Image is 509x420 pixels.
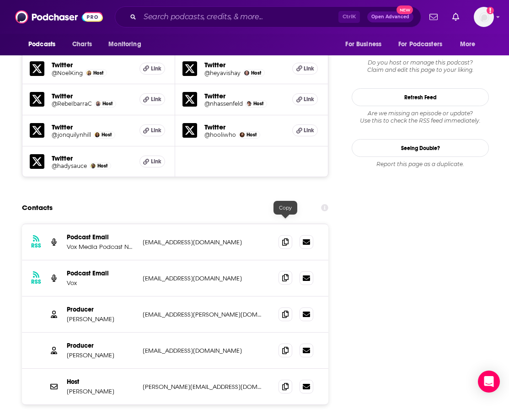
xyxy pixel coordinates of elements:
[454,36,487,53] button: open menu
[204,70,241,76] a: @heyavishay
[31,242,41,249] h3: RSS
[352,110,489,124] div: Are we missing an episode or update? Use this to check the RSS feed immediately.
[95,132,100,137] img: Jonquilyn Hill
[352,59,489,66] span: Do you host or manage this podcast?
[352,88,489,106] button: Refresh Feed
[67,233,135,241] p: Podcast Email
[292,63,318,75] a: Link
[102,132,112,138] span: Host
[367,11,413,22] button: Open AdvancedNew
[273,201,297,215] div: Copy
[91,163,96,168] img: Hady Mawajdeh
[304,127,314,134] span: Link
[22,36,67,53] button: open menu
[52,162,87,169] a: @hadysauce
[139,63,165,75] a: Link
[67,279,135,287] p: Vox
[371,15,409,19] span: Open Advanced
[151,96,161,103] span: Link
[97,163,107,169] span: Host
[67,388,135,395] p: [PERSON_NAME]
[204,123,285,131] h5: Twitter
[28,38,55,51] span: Podcasts
[204,100,243,107] a: @nhassenfeld
[139,93,165,105] a: Link
[398,38,442,51] span: For Podcasters
[204,60,285,69] h5: Twitter
[102,101,113,107] span: Host
[52,123,132,131] h5: Twitter
[67,269,135,277] p: Podcast Email
[292,93,318,105] a: Link
[244,70,249,75] img: Avishay Artsy
[52,70,83,76] a: @NoelKing
[15,8,103,26] img: Podchaser - Follow, Share and Rate Podcasts
[478,371,500,393] div: Open Intercom Messenger
[67,306,135,313] p: Producer
[67,342,135,350] p: Producer
[460,38,476,51] span: More
[338,11,360,23] span: Ctrl K
[143,383,264,391] p: [PERSON_NAME][EMAIL_ADDRESS][DOMAIN_NAME]
[52,131,91,138] a: @jonquilynhill
[304,96,314,103] span: Link
[392,36,455,53] button: open menu
[52,154,132,162] h5: Twitter
[474,7,494,27] button: Show profile menu
[204,92,285,100] h5: Twitter
[143,347,264,355] p: [EMAIL_ADDRESS][DOMAIN_NAME]
[52,100,92,107] a: @RebeIbarraC
[102,36,153,53] button: open menu
[96,101,101,106] img: Rebeca Ibarra
[151,127,161,134] span: Link
[52,92,132,100] h5: Twitter
[246,132,257,138] span: Host
[396,5,413,14] span: New
[304,65,314,72] span: Link
[143,275,264,282] p: [EMAIL_ADDRESS][DOMAIN_NAME]
[426,9,441,25] a: Show notifications dropdown
[251,70,261,76] span: Host
[139,156,165,167] a: Link
[246,101,252,106] img: Noam Hassenfeld
[292,124,318,136] a: Link
[151,158,161,165] span: Link
[487,7,494,14] svg: Add a profile image
[140,10,338,24] input: Search podcasts, credits, & more...
[352,139,489,157] a: Seeing Double?
[204,131,236,138] a: @hooliwho
[31,278,41,285] h3: RSS
[151,65,161,72] span: Link
[67,243,135,251] p: Vox Media Podcast Network
[67,351,135,359] p: [PERSON_NAME]
[86,70,91,75] img: Noel King
[352,161,489,168] div: Report this page as a duplicate.
[115,6,421,27] div: Search podcasts, credits, & more...
[67,378,135,386] p: Host
[474,7,494,27] span: Logged in as Ashley_Beenen
[339,36,393,53] button: open menu
[345,38,381,51] span: For Business
[143,311,264,318] p: [EMAIL_ADDRESS][PERSON_NAME][DOMAIN_NAME]
[108,38,141,51] span: Monitoring
[72,38,92,51] span: Charts
[139,124,165,136] a: Link
[474,7,494,27] img: User Profile
[240,132,245,137] img: Julia Longoria
[66,36,97,53] a: Charts
[22,199,53,216] h2: Contacts
[93,70,103,76] span: Host
[67,315,135,323] p: [PERSON_NAME]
